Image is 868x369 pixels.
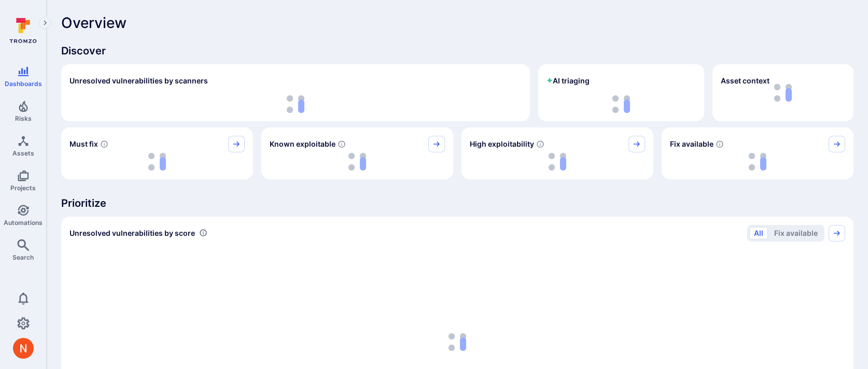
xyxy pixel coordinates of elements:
button: Fix available [769,227,822,239]
div: loading spinner [470,152,645,171]
img: Loading... [749,153,766,171]
span: Must fix [69,139,98,149]
span: Automations [4,219,43,226]
div: loading spinner [69,95,522,113]
h2: AI triaging [547,76,590,86]
img: ACg8ocIprwjrgDQnDsNSk9Ghn5p5-B8DpAKWoJ5Gi9syOE4K59tr4Q=s96-c [13,338,34,359]
span: Overview [61,15,127,31]
div: Known exploitable [261,127,453,179]
div: Fix available [662,127,853,179]
img: Loading... [612,95,630,113]
div: loading spinner [270,152,445,171]
span: Unresolved vulnerabilities by score [69,228,195,238]
h2: Unresolved vulnerabilities by scanners [69,76,208,86]
span: Projects [10,184,36,192]
span: Assets [12,149,34,157]
img: Loading... [549,153,566,171]
span: Fix available [670,139,713,149]
img: Loading... [348,153,366,171]
button: Expand navigation menu [39,17,51,29]
img: Loading... [148,153,166,171]
div: Neeren Patki [13,338,34,359]
img: Loading... [449,333,466,351]
span: Dashboards [5,80,42,88]
div: loading spinner [670,152,845,171]
span: Discover [61,44,853,58]
span: High exploitability [470,139,534,149]
span: Known exploitable [270,139,335,149]
svg: EPSS score ≥ 0.7 [536,140,544,148]
button: All [749,227,768,239]
span: Prioritize [61,196,853,210]
div: High exploitability [461,127,653,179]
svg: Vulnerabilities with fix available [716,140,724,148]
svg: Confirmed exploitable by KEV [338,140,346,148]
i: Expand navigation menu [41,19,49,27]
img: Loading... [287,95,304,113]
span: Risks [15,115,32,122]
div: loading spinner [69,152,245,171]
div: Number of vulnerabilities in status 'Open' 'Triaged' and 'In process' grouped by score [199,228,207,238]
svg: Risk score >=40 , missed SLA [100,140,108,148]
span: Asset context [721,76,769,86]
span: Search [12,253,34,261]
div: Must fix [61,127,253,179]
div: loading spinner [547,95,696,113]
